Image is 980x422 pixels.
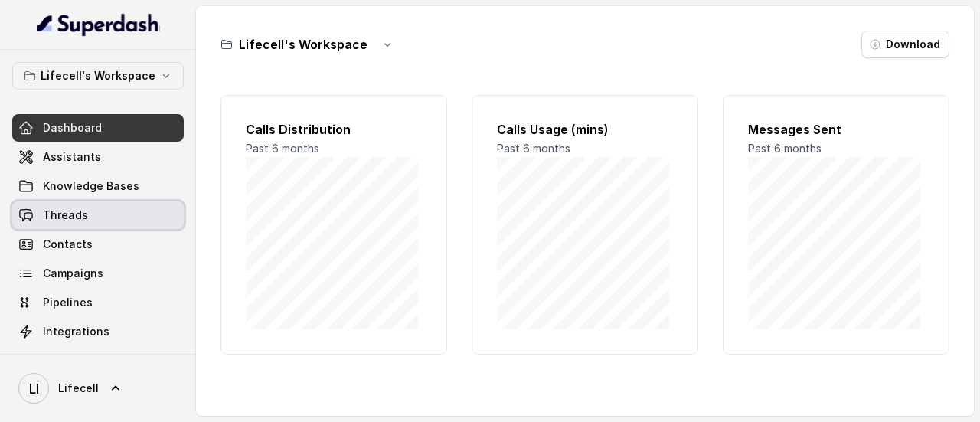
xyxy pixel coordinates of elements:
span: Lifecell [58,381,99,396]
a: Assistants [12,143,184,171]
h3: Lifecell's Workspace [239,35,367,54]
a: API Settings [12,347,184,375]
a: Threads [12,201,184,229]
button: Lifecell's Workspace [12,62,184,90]
span: Threads [43,208,88,223]
span: Integrations [43,324,109,339]
img: light.svg [37,12,160,37]
a: Contacts [12,231,184,258]
span: Campaigns [43,266,103,281]
span: Dashboard [43,120,102,136]
span: Assistants [43,149,101,165]
h2: Messages Sent [748,120,924,139]
a: Knowledge Bases [12,172,184,200]
a: Campaigns [12,260,184,287]
h2: Calls Distribution [246,120,422,139]
p: Lifecell's Workspace [41,67,155,85]
a: Lifecell [12,367,184,410]
span: Past 6 months [748,142,822,155]
span: Knowledge Bases [43,178,139,194]
span: Pipelines [43,295,93,310]
a: Integrations [12,318,184,345]
span: API Settings [43,353,109,368]
span: Past 6 months [497,142,570,155]
button: Download [861,31,949,58]
h2: Calls Usage (mins) [497,120,673,139]
text: LI [29,381,39,397]
a: Pipelines [12,289,184,316]
span: Past 6 months [246,142,319,155]
a: Dashboard [12,114,184,142]
span: Contacts [43,237,93,252]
